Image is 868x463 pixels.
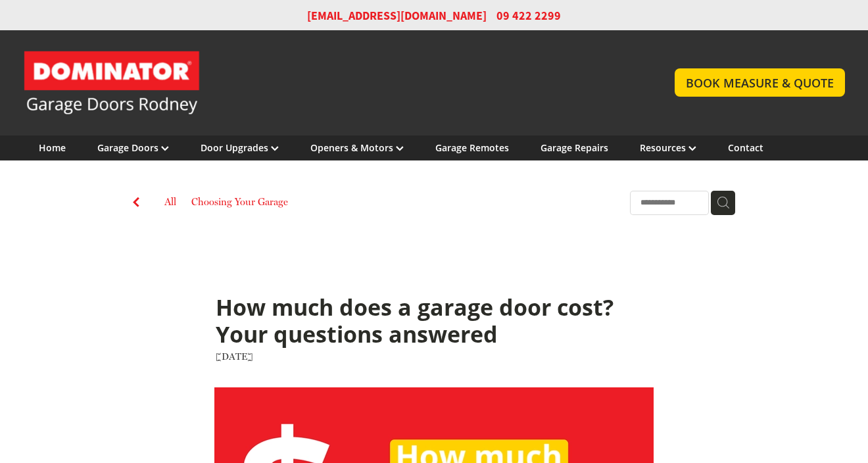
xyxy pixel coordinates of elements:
[640,141,696,154] a: Resources
[496,8,561,24] span: 09 422 2299
[23,50,648,116] a: Garage Door and Secure Access Solutions homepage
[216,349,652,364] div: [DATE]
[201,141,279,154] a: Door Upgrades
[191,195,288,212] a: Choosing Your Garage
[541,141,608,154] a: Garage Repairs
[728,141,763,154] a: Contact
[435,141,509,154] a: Garage Remotes
[164,196,176,208] a: All
[675,68,845,97] a: BOOK MEASURE & QUOTE
[39,141,66,154] a: Home
[97,141,169,154] a: Garage Doors
[216,294,652,349] h1: How much does a garage door cost? Your questions answered
[307,8,487,24] a: [EMAIL_ADDRESS][DOMAIN_NAME]
[310,141,404,154] a: Openers & Motors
